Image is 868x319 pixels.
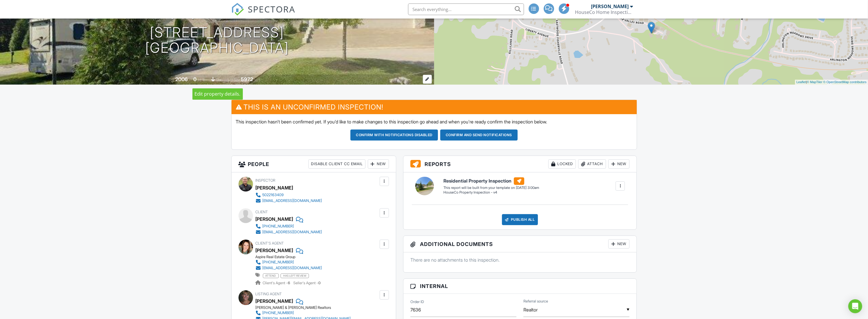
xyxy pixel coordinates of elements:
div: Open Intercom Messenger [848,299,862,313]
h3: Internal [403,279,637,294]
div: Aspire Real Estate Group [256,255,327,259]
div: HouseCo Home Inspection Services LLC [575,9,633,15]
div: New [608,239,629,249]
div: New [368,159,389,169]
div: [EMAIL_ADDRESS][DOMAIN_NAME] [263,198,322,203]
span: Inspector [256,178,276,183]
span: has left review [281,274,309,278]
span: Built [168,78,174,82]
a: Leaflet [796,80,806,84]
a: © OpenStreetMap contributors [823,80,867,84]
a: © MapTiler [807,80,822,84]
div: [PHONE_NUMBER] [263,224,294,229]
div: [PHONE_NUMBER] [263,260,294,265]
div: [PERSON_NAME] [591,3,629,9]
div: [PHONE_NUMBER] [263,311,294,315]
div: 0 [193,76,196,82]
h3: [DATE] 10:00 am - 1:00 pm [171,12,263,19]
div: [PERSON_NAME] [256,183,293,192]
a: 5022163409 [256,192,322,198]
h3: Reports [403,156,637,172]
span: Client's Agent [256,241,284,245]
div: 5972 [241,76,253,82]
span: slab [216,78,222,82]
div: New [608,159,629,169]
h3: This is an Unconfirmed Inspection! [232,100,637,114]
a: [PERSON_NAME] [256,246,293,255]
h6: Residential Property Inspection [443,177,539,185]
span: Client [256,210,268,214]
button: Confirm and send notifications [440,130,518,141]
span: SPECTORA [248,3,296,15]
a: SPECTORA [231,8,296,20]
div: HouseCo Property Inspection - v4 [443,190,539,195]
span: Listing Agent [256,292,282,296]
p: This inspection hasn't been confirmed yet. If you'd like to make changes to this inspection go ah... [236,119,632,125]
div: [EMAIL_ADDRESS][DOMAIN_NAME] [263,266,322,270]
div: This report will be built from your template on [DATE] 3:00am [443,185,539,190]
strong: 0 [319,281,321,285]
div: 5022163409 [263,193,284,197]
p: There are no attachments to this inspection. [410,257,630,263]
a: [PERSON_NAME] [256,297,293,305]
h1: [STREET_ADDRESS] [GEOGRAPHIC_DATA] [145,25,289,56]
span: sq. ft. [197,78,205,82]
h3: Additional Documents [403,236,637,252]
div: Locked [548,159,576,169]
span: Lot Size [228,78,240,82]
div: Attach [578,159,606,169]
div: [PERSON_NAME] [256,215,293,223]
span: Client's Agent - [263,281,291,285]
a: [PHONE_NUMBER] [256,259,322,265]
a: [PHONE_NUMBER] [256,223,322,229]
div: | [795,80,868,85]
label: Referral source [523,299,548,304]
img: The Best Home Inspection Software - Spectora [231,3,244,16]
div: Disable Client CC Email [308,159,365,169]
label: Order ID [410,299,424,304]
span: Seller's Agent - [294,281,321,285]
button: Confirm with notifications disabled [350,130,438,141]
span: attend [263,274,279,278]
span: sq.ft. [254,78,261,82]
a: [EMAIL_ADDRESS][DOMAIN_NAME] [256,265,322,271]
strong: 6 [288,281,290,285]
a: [EMAIL_ADDRESS][DOMAIN_NAME] [256,229,322,235]
input: Search everything... [408,3,524,15]
h3: People [232,156,396,172]
div: 2006 [175,76,188,82]
div: [PERSON_NAME] & [PERSON_NAME] Realtors [256,305,356,310]
div: Publish All [502,214,538,225]
a: [EMAIL_ADDRESS][DOMAIN_NAME] [256,198,322,204]
div: [EMAIL_ADDRESS][DOMAIN_NAME] [263,230,322,234]
a: [PHONE_NUMBER] [256,310,351,316]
